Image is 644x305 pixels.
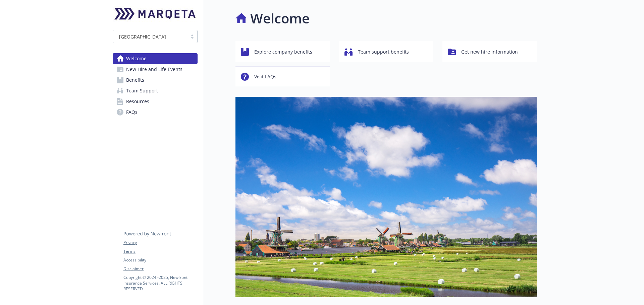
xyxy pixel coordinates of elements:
[126,96,149,107] span: Resources
[235,67,330,86] button: Visit FAQs
[126,107,138,118] span: FAQs
[119,33,166,40] span: [GEOGRAPHIC_DATA]
[113,64,198,75] a: New Hire and Life Events
[126,53,147,64] span: Welcome
[113,53,198,64] a: Welcome
[116,33,184,40] span: [GEOGRAPHIC_DATA]
[113,85,198,96] a: Team Support
[123,257,197,263] a: Accessibility
[235,42,330,61] button: Explore company benefits
[123,248,197,254] a: Terms
[126,64,182,75] span: New Hire and Life Events
[126,85,158,96] span: Team Support
[442,42,537,61] button: Get new hire information
[254,70,276,83] span: Visit FAQs
[126,75,144,85] span: Benefits
[113,96,198,107] a: Resources
[461,46,518,58] span: Get new hire information
[235,97,537,297] img: overview page banner
[250,8,310,28] h1: Welcome
[113,107,198,118] a: FAQs
[123,266,197,272] a: Disclaimer
[254,46,312,58] span: Explore company benefits
[358,46,409,58] span: Team support benefits
[123,275,197,292] p: Copyright © 2024 - 2025 , Newfront Insurance Services, ALL RIGHTS RESERVED
[113,75,198,85] a: Benefits
[339,42,433,61] button: Team support benefits
[123,240,197,246] a: Privacy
